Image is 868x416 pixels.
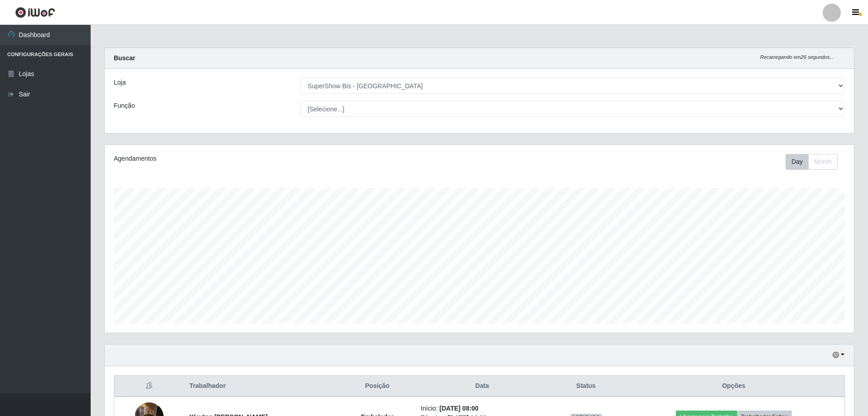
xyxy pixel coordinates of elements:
div: First group [786,154,838,170]
th: Status [549,376,623,397]
img: CoreUI Logo [15,7,55,18]
button: Month [808,154,838,170]
time: [DATE] 08:00 [440,405,479,412]
strong: Buscar [114,54,135,62]
button: Day [786,154,809,170]
div: Agendamentos [114,154,411,163]
label: Loja [114,78,126,87]
th: Trabalhador [184,376,339,397]
th: Opções [623,376,844,397]
i: Recarregando em 26 segundos... [760,54,834,60]
th: Posição [339,376,415,397]
th: Data [415,376,549,397]
label: Função [114,101,135,110]
li: Início: [421,404,543,413]
div: Toolbar with button groups [786,154,845,170]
